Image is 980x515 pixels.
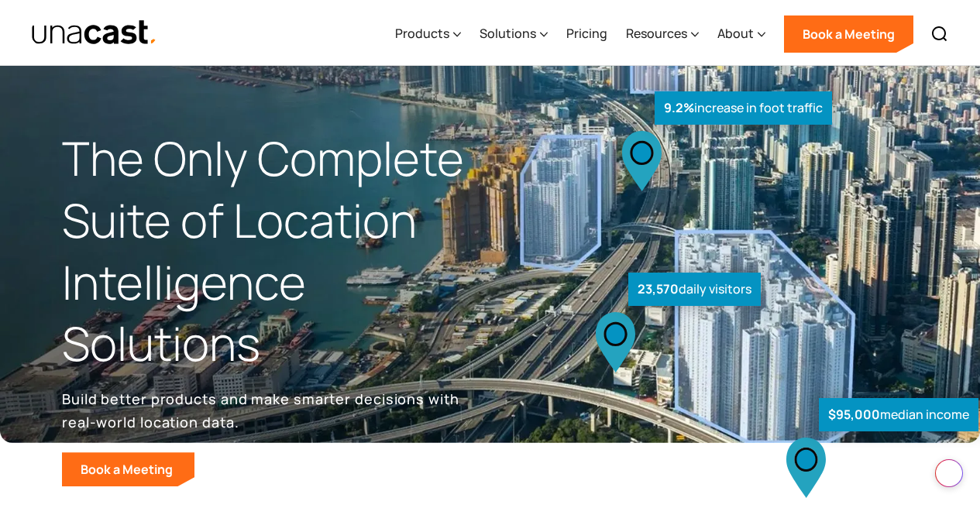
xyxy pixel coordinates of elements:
[664,99,694,116] strong: 9.2%
[31,19,157,46] a: home
[31,19,157,46] img: Unacast text logo
[930,25,949,43] img: Search icon
[395,24,449,43] div: Products
[62,128,490,375] h1: The Only Complete Suite of Location Intelligence Solutions
[626,24,687,43] div: Resources
[828,406,880,423] strong: $95,000
[819,398,978,431] div: median income
[717,2,765,66] div: About
[638,280,679,297] strong: 23,570
[480,2,548,66] div: Solutions
[655,91,832,125] div: increase in foot traffic
[566,2,607,66] a: Pricing
[62,452,194,486] a: Book a Meeting
[628,273,761,306] div: daily visitors
[784,15,913,53] a: Book a Meeting
[480,24,536,43] div: Solutions
[626,2,699,66] div: Resources
[717,24,754,43] div: About
[62,387,465,434] p: Build better products and make smarter decisions with real-world location data.
[395,2,461,66] div: Products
